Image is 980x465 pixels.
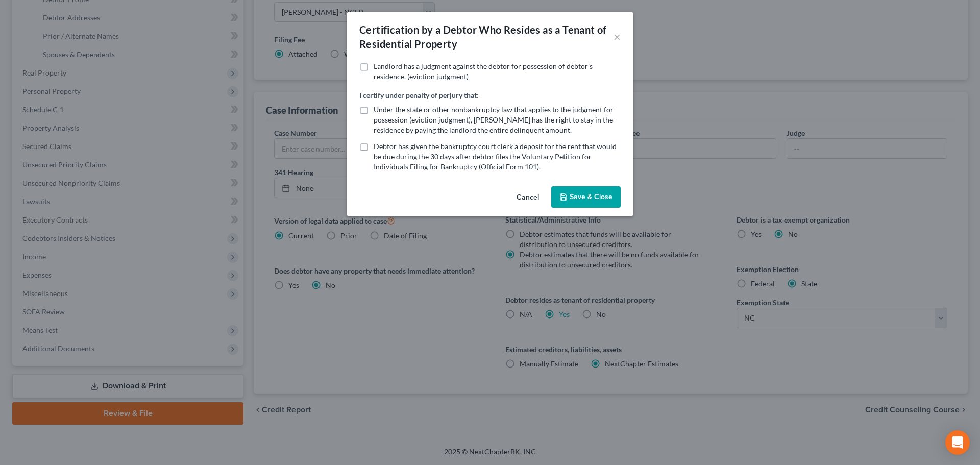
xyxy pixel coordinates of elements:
button: × [614,31,621,43]
div: Open Intercom Messenger [945,430,970,455]
label: I certify under penalty of perjury that: [359,90,479,101]
button: Save & Close [551,186,621,208]
span: Landlord has a judgment against the debtor for possession of debtor’s residence. (eviction judgment) [374,62,593,81]
button: Cancel [508,187,547,208]
span: Debtor has given the bankruptcy court clerk a deposit for the rent that would be due during the 3... [374,142,617,171]
div: Certification by a Debtor Who Resides as a Tenant of Residential Property [359,22,614,51]
span: Under the state or other nonbankruptcy law that applies to the judgment for possession (eviction ... [374,105,614,134]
